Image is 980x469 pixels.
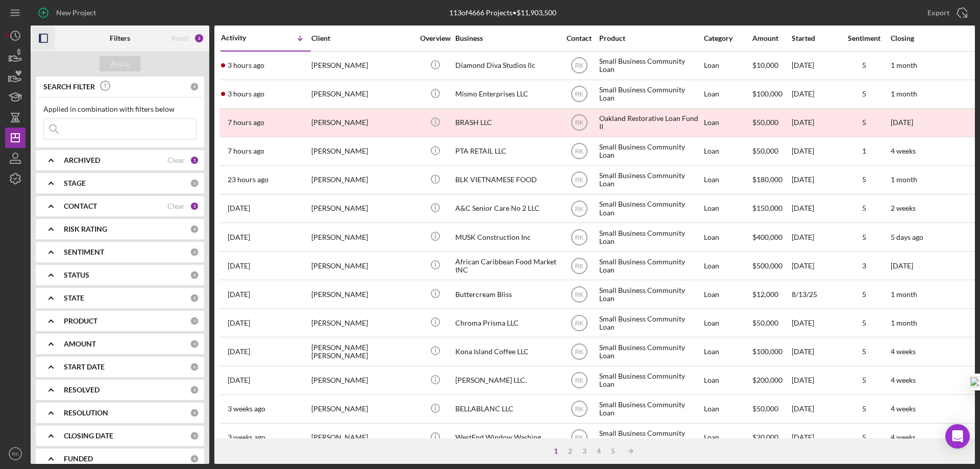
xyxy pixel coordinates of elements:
div: [DATE] [792,52,838,79]
text: RK [575,319,583,327]
div: 0 [190,316,199,326]
div: 5 [839,204,890,212]
div: PTA RETAIL LLC [455,138,557,165]
div: 0 [190,408,199,417]
div: Business [455,34,557,42]
div: [DATE] [792,309,838,336]
time: 2025-08-26 01:51 [228,176,268,184]
time: 2025-08-08 20:07 [228,405,265,413]
div: Loan [704,109,751,136]
div: Small Business Community Loan [599,309,701,336]
div: Sentiment [839,34,890,42]
div: Small Business Community Loan [599,396,701,423]
div: Loan [704,195,751,222]
text: RK [575,234,583,241]
div: Small Business Community Loan [599,138,701,165]
div: Loan [704,367,751,394]
div: [PERSON_NAME] [311,81,413,108]
div: Open Intercom Messenger [945,424,970,449]
time: 2025-08-07 17:12 [228,433,265,441]
div: [DATE] [792,252,838,279]
div: 0 [190,270,199,280]
time: 4 weeks [891,433,916,441]
div: [DATE] [792,224,838,251]
div: Small Business Community Loan [599,52,701,79]
div: African Caribbean Food Market INC [455,252,557,279]
div: Small Business Community Loan [599,224,701,251]
button: New Project [31,3,106,23]
b: SENTIMENT [64,248,104,256]
div: Reset [171,34,189,42]
div: 1 [190,202,199,211]
div: Product [599,34,701,42]
b: Filters [110,34,130,42]
b: CONTACT [64,202,97,210]
text: RK [575,62,583,69]
div: $200,000 [752,367,791,394]
div: Diamond Diva Studios llc [455,52,557,79]
div: $12,000 [752,281,791,308]
time: 1 month [891,61,917,69]
div: Clear [167,202,185,210]
div: 2 [194,33,204,43]
div: $400,000 [752,224,791,251]
div: [PERSON_NAME] [311,109,413,136]
time: 2025-08-26 17:26 [228,118,264,127]
button: Export [917,3,975,23]
div: 0 [190,248,199,257]
time: 4 weeks [891,347,916,356]
div: Loan [704,396,751,423]
time: 1 month [891,290,917,299]
div: Applied in combination with filters below [43,105,197,113]
div: [DATE] [792,138,838,165]
div: MUSK Construction Inc [455,224,557,251]
div: Small Business Community Loan [599,367,701,394]
div: [PERSON_NAME] [311,396,413,423]
div: [DATE] [792,81,838,108]
time: 4 weeks [891,376,916,384]
time: 1 month [891,175,917,184]
div: [PERSON_NAME] [PERSON_NAME] [311,338,413,365]
time: 1 month [891,318,917,327]
div: Amount [752,34,791,42]
button: Apply [100,56,140,71]
div: [PERSON_NAME] [311,224,413,251]
div: [DATE] [792,166,838,193]
text: RK [575,205,583,212]
div: $150,000 [752,195,791,222]
div: Kona Island Coffee LLC [455,338,557,365]
div: [DATE] [792,424,838,451]
div: [PERSON_NAME] [311,309,413,336]
div: WestEnd Window Washing [455,424,557,451]
div: BELLABLANC LLC [455,396,557,423]
div: 0 [190,362,199,372]
div: $180,000 [752,166,791,193]
div: 0 [190,179,199,188]
div: 1 [190,156,199,165]
div: Mismo Enterprises LLC [455,81,557,108]
time: 2025-08-14 22:27 [228,262,250,270]
b: STATUS [64,271,89,279]
b: STAGE [64,179,86,187]
div: [PERSON_NAME] LLC. [455,367,557,394]
div: 0 [190,225,199,234]
b: PRODUCT [64,317,97,325]
div: 1 [839,147,890,155]
text: RK [575,148,583,155]
time: 2 weeks [891,204,916,212]
div: Clear [167,156,185,164]
div: 0 [190,293,199,303]
div: [PERSON_NAME] [311,281,413,308]
div: Category [704,34,751,42]
div: Loan [704,309,751,336]
div: $20,000 [752,424,791,451]
div: Loan [704,252,751,279]
div: 5 [839,290,890,299]
text: RK [575,177,583,184]
div: [PERSON_NAME] [311,424,413,451]
text: RK [575,262,583,269]
div: Loan [704,424,751,451]
div: 5 [606,447,620,455]
div: $500,000 [752,252,791,279]
time: 2025-08-13 21:58 [228,290,250,299]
